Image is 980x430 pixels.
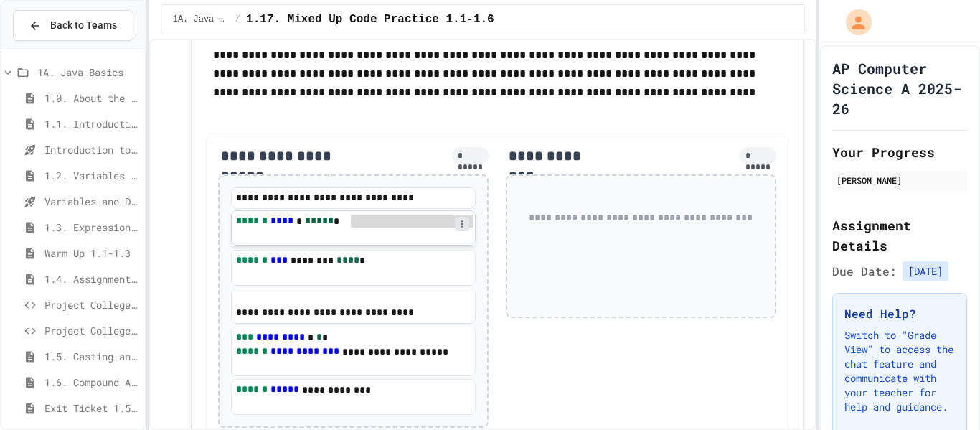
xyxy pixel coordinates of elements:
p: Switch to "Grade View" to access the chat feature and communicate with your teacher for help and ... [844,328,955,414]
h3: Need Help? [844,305,955,322]
div: My Account [831,6,875,39]
span: Due Date: [832,263,897,280]
h2: Your Progress [832,142,967,162]
h2: Assignment Details [832,215,967,256]
span: 1.17. Mixed Up Code Practice 1.1-1.6 [246,11,494,28]
h1: AP Computer Science A 2025-26 [832,58,967,118]
span: 1A. Java Basics [37,65,139,80]
span: 1A. Java Basics [173,14,230,25]
span: Back to Teams [50,18,117,33]
span: 1.4. Assignment and Input [44,271,139,286]
span: Project CollegeSearch [44,297,139,312]
span: 1.0. About the AP CSA Exam [44,90,139,106]
span: 1.3. Expressions and Output [44,220,139,235]
span: Introduction to Algorithms, Programming, and Compilers [44,142,139,157]
span: Warm Up 1.1-1.3 [44,246,139,261]
span: Exit Ticket 1.5-1.6 [44,401,139,416]
span: 1.6. Compound Assignment Operators [44,375,139,390]
span: 1.2. Variables and Data Types [44,168,139,183]
span: Project CollegeSearch (File Input) [44,323,139,338]
span: / [235,14,240,25]
span: 1.5. Casting and Ranges of Values [44,349,139,364]
span: 1.1. Introduction to Algorithms, Programming, and Compilers [44,116,139,131]
span: [DATE] [903,261,948,281]
button: Back to Teams [13,10,133,41]
span: Variables and Data Types - Quiz [44,194,139,209]
div: [PERSON_NAME] [837,174,963,187]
